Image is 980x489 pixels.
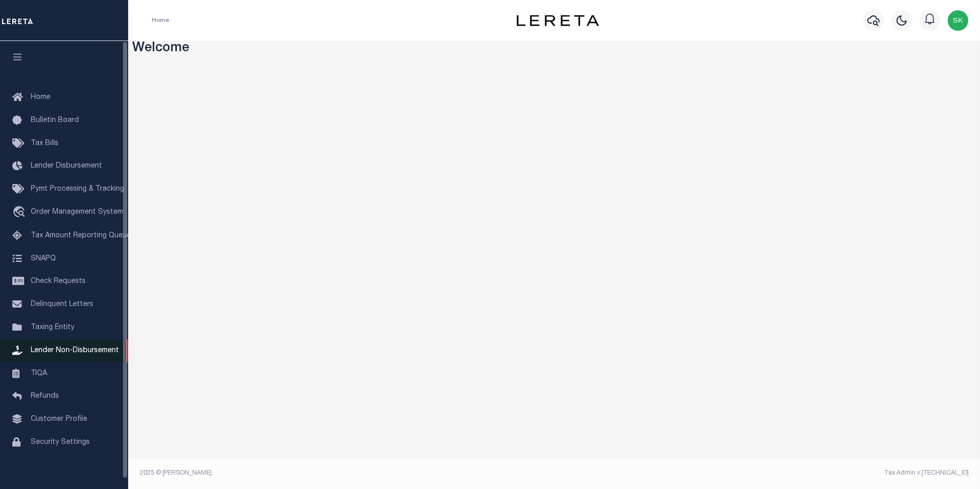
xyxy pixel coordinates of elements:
[31,370,47,377] span: TIQA
[31,301,93,308] span: Delinquent Letters
[31,393,59,400] span: Refunds
[31,186,124,193] span: Pymt Processing & Tracking
[132,41,976,57] h3: Welcome
[31,324,74,331] span: Taxing Entity
[31,416,87,423] span: Customer Profile
[948,10,968,31] img: svg+xml;base64,PHN2ZyB4bWxucz0iaHR0cDovL3d3dy53My5vcmcvMjAwMC9zdmciIHBvaW50ZXItZXZlbnRzPSJub25lIi...
[31,209,123,216] span: Order Management System
[31,278,86,285] span: Check Requests
[31,140,58,147] span: Tax Bills
[31,232,131,239] span: Tax Amount Reporting Queue
[31,94,50,101] span: Home
[31,162,102,170] span: Lender Disbursement
[31,117,79,124] span: Bulletin Board
[152,16,169,25] li: Home
[12,206,29,219] i: travel_explore
[31,347,119,354] span: Lender Non-Disbursement
[31,439,90,446] span: Security Settings
[132,468,555,478] div: 2025 © [PERSON_NAME].
[562,468,969,478] div: Tax Admin v.[TECHNICAL_ID]
[31,255,56,262] span: SNAPQ
[517,15,599,26] img: logo-dark.svg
